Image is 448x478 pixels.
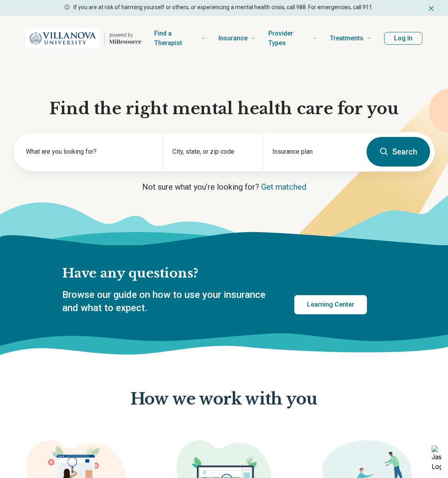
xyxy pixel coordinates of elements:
a: Insurance [218,22,256,54]
p: Browse our guide on how to use your insurance and what to expect. [62,288,275,315]
p: How we work with you [131,390,317,409]
button: Dismiss [427,3,435,13]
p: If you are at risk of harming yourself or others, or experiencing a mental health crisis, call 98... [73,3,373,12]
h2: Have any questions? [62,265,367,282]
p: powered by [109,32,141,38]
span: Provider Types [268,28,309,49]
a: Provider Types [268,22,317,54]
a: Home page [26,26,141,51]
a: Treatments [330,22,371,54]
a: Find a Therapist [154,22,206,54]
p: Not sure what you’re looking for? [13,181,435,192]
span: Insurance [218,33,248,44]
a: Get matched [261,182,306,192]
button: Log In [384,32,422,45]
h1: Find the right mental health care for you [13,98,435,119]
span: Treatments [330,33,363,44]
button: Search [367,137,430,167]
span: Find a Therapist [154,28,198,49]
a: Learning Center [294,295,367,314]
label: What are you looking for? [26,147,153,157]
